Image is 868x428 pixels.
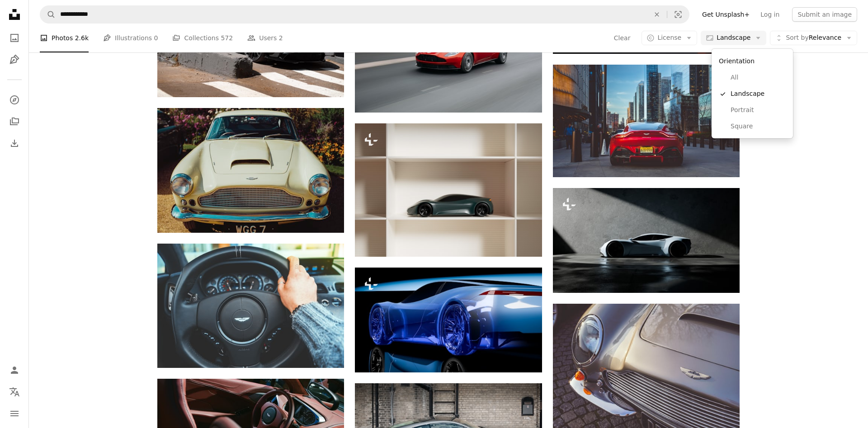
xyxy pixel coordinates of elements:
button: Landscape [701,31,766,45]
div: Orientation [715,52,789,70]
span: Square [731,122,786,131]
span: Landscape [717,33,750,42]
span: All [731,73,786,82]
div: Landscape [712,49,793,138]
button: Sort byRelevance [770,31,857,45]
span: Portrait [731,106,786,115]
span: Landscape [731,89,786,99]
